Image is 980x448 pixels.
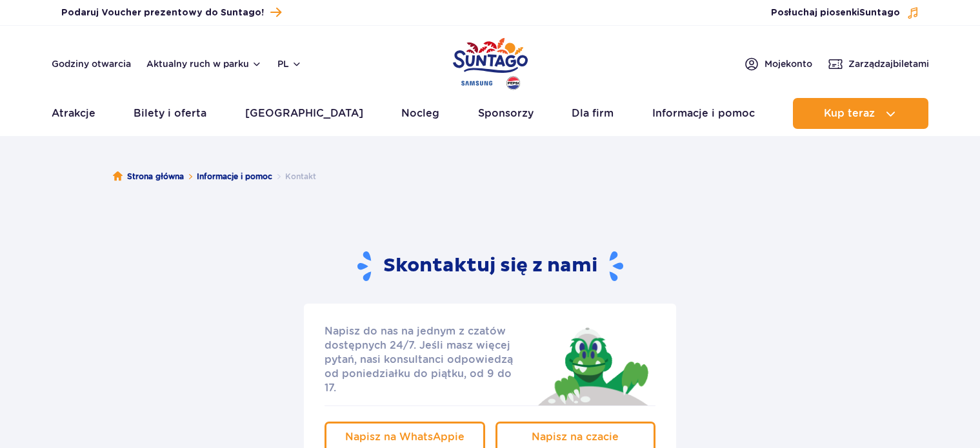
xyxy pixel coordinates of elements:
a: Godziny otwarcia [52,57,131,70]
span: Napisz na czacie [532,431,619,443]
a: Podaruj Voucher prezentowy do Suntago! [61,4,281,21]
button: Posłuchaj piosenkiSuntago [771,6,919,19]
a: Strona główna [113,170,184,183]
button: Aktualny ruch w parku [146,59,262,69]
a: [GEOGRAPHIC_DATA] [245,98,363,129]
a: Dla firm [572,98,614,129]
span: Zarządzaj biletami [848,57,929,70]
a: Park of Poland [453,32,528,92]
button: pl [277,57,302,70]
h2: Skontaktuj się z nami [357,250,623,283]
span: Posłuchaj piosenki [771,6,900,19]
li: Kontakt [272,170,316,183]
span: Kup teraz [824,108,875,119]
p: Napisz do nas na jednym z czatów dostępnych 24/7. Jeśli masz więcej pytań, nasi konsultanci odpow... [325,324,526,395]
a: Mojekonto [744,56,812,72]
a: Nocleg [401,98,439,129]
a: Bilety i oferta [134,98,206,129]
span: Moje konto [765,57,812,70]
a: Zarządzajbiletami [828,56,929,72]
a: Sponsorzy [478,98,534,129]
span: Suntago [859,8,900,17]
span: Napisz na WhatsAppie [345,431,465,443]
span: Podaruj Voucher prezentowy do Suntago! [61,6,264,19]
a: Informacje i pomoc [652,98,755,129]
a: Atrakcje [52,98,95,129]
button: Kup teraz [793,98,928,129]
a: Informacje i pomoc [197,170,272,183]
img: Jay [530,324,655,405]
